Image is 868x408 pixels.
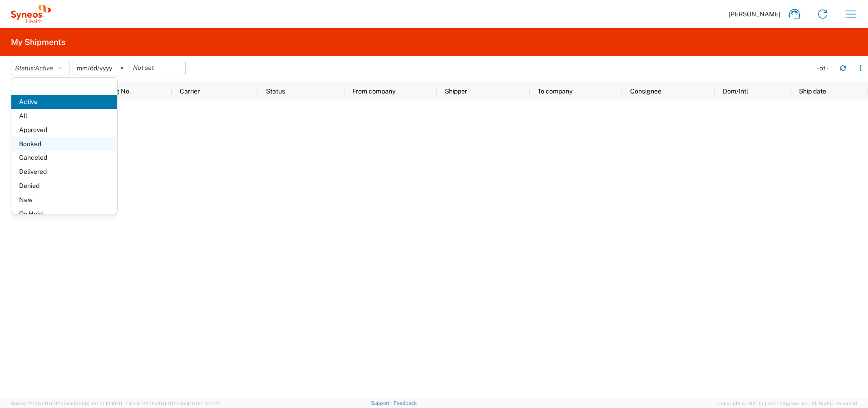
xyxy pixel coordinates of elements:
[11,165,117,179] span: Delivered
[630,88,661,95] span: Consignee
[11,401,122,406] span: Server: 2025.20.0-32d5ea39505
[817,64,833,72] div: - of -
[129,61,185,75] input: Not set
[11,137,117,151] span: Booked
[187,401,221,406] span: [DATE] 10:17:12
[180,88,200,95] span: Carrier
[538,88,572,95] span: To company
[352,88,395,95] span: From company
[11,207,117,221] span: On Hold
[11,193,117,207] span: New
[11,123,117,137] span: Approved
[35,64,53,72] span: Active
[73,61,129,75] input: Not set
[11,179,117,193] span: Denied
[11,37,65,48] h2: My Shipments
[371,400,394,406] a: Support
[88,401,122,406] span: [DATE] 10:18:31
[799,88,826,95] span: Ship date
[11,61,69,75] button: Status:Active
[11,109,117,123] span: All
[717,399,857,408] span: Copyright © [DATE]-[DATE] Agistix Inc., All Rights Reserved
[394,400,417,406] a: Feedback
[11,151,117,165] span: Canceled
[266,88,285,95] span: Status
[729,10,780,18] span: [PERSON_NAME]
[126,401,221,406] span: Client: 2025.20.0-314a16e
[445,88,467,95] span: Shipper
[723,88,748,95] span: Dom/Intl
[11,95,117,109] span: Active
